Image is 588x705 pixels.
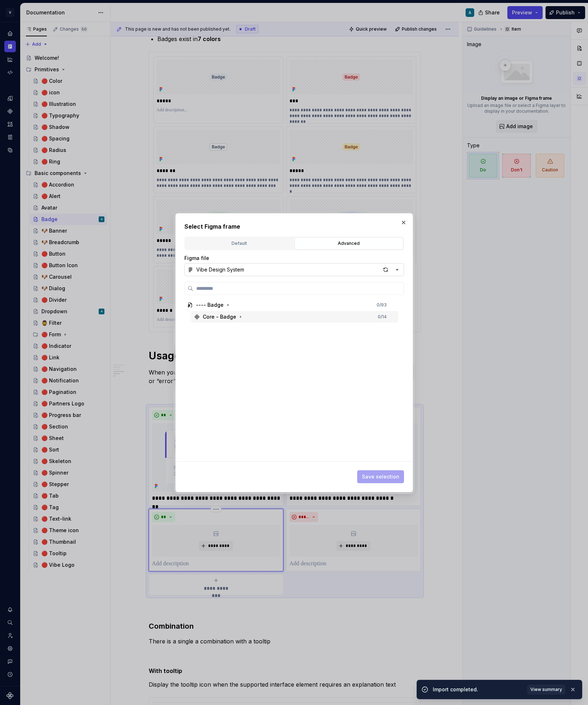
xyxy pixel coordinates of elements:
h2: Select Figma frame [184,222,404,231]
div: Advanced [297,240,401,247]
div: 0 / 93 [377,302,387,308]
div: Vibe Design System [196,266,244,273]
div: Core - Badge [203,313,236,320]
label: Figma file [184,255,209,262]
button: View summary [527,684,565,695]
span: View summary [530,687,562,692]
div: Default [188,240,291,247]
button: Vibe Design System [184,263,404,276]
div: ---- Badge [196,301,224,309]
div: 0 / 14 [378,314,387,320]
div: Import completed. [433,686,523,693]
